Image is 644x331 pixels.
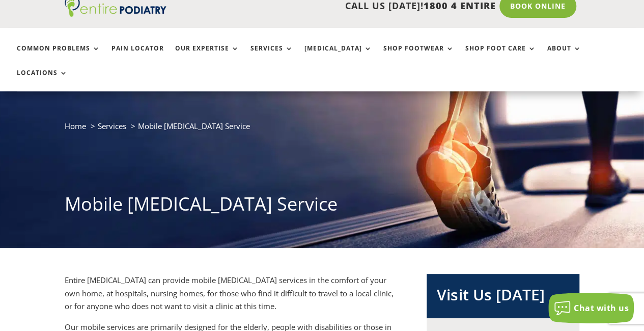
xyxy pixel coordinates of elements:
a: About [547,45,581,67]
a: Pain Locator [111,45,164,67]
a: Services [98,121,126,131]
nav: breadcrumb [65,119,580,140]
button: Chat with us [548,293,634,323]
a: Shop Foot Care [465,45,536,67]
a: Entire Podiatry [65,9,166,19]
a: Shop Footwear [383,45,454,67]
a: Services [250,45,293,67]
a: Locations [17,69,68,91]
span: Mobile [MEDICAL_DATA] Service [138,121,250,131]
h1: Mobile [MEDICAL_DATA] Service [65,191,580,222]
a: Our Expertise [175,45,239,67]
p: Entire [MEDICAL_DATA] can provide mobile [MEDICAL_DATA] services in the comfort of your own home,... [65,274,399,321]
h2: Visit Us [DATE] [437,284,569,311]
span: Chat with us [574,302,629,314]
a: Home [65,121,86,131]
a: [MEDICAL_DATA] [304,45,372,67]
a: Common Problems [17,45,100,67]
